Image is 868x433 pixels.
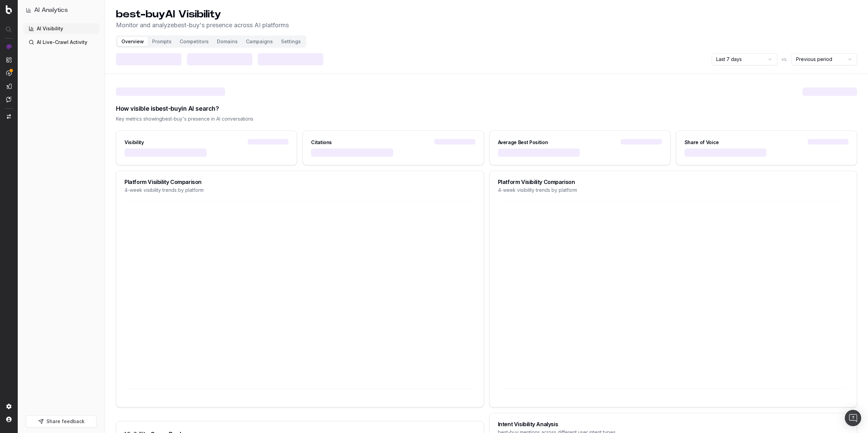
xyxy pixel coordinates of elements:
[6,83,12,89] img: Studio
[498,421,849,427] div: Intent Visibility Analysis
[498,139,548,146] div: Average Best Position
[116,115,857,122] div: Key metrics showing best-buy 's presence in AI conversations
[845,410,861,426] div: Open Intercom Messenger
[6,96,12,102] img: Assist
[685,139,719,146] div: Share of Voice
[781,56,788,63] span: vs.
[23,23,99,34] a: AI Visibility
[7,114,11,119] img: Switch project
[498,179,849,185] div: Platform Visibility Comparison
[277,37,305,46] button: Settings
[176,37,213,46] button: Competitors
[124,187,475,194] div: 4-week visibility trends by platform
[6,44,12,49] img: Analytics
[34,5,68,15] h1: AI Analytics
[213,37,242,46] button: Domains
[242,37,277,46] button: Campaigns
[26,5,97,15] button: AI Analytics
[116,20,289,30] p: Monitor and analyze best-buy 's presence across AI platforms
[124,179,475,185] div: Platform Visibility Comparison
[6,5,12,14] img: Botify logo
[6,417,12,422] img: My account
[148,37,176,46] button: Prompts
[117,37,148,46] button: Overview
[26,415,97,428] button: Share feedback
[498,187,849,194] div: 4-week visibility trends by platform
[23,37,99,48] a: AI Live-Crawl Activity
[124,139,144,146] div: Visibility
[311,139,332,146] div: Citations
[6,404,12,409] img: Setting
[116,8,289,20] h1: best-buy AI Visibility
[6,57,12,63] img: Intelligence
[116,104,857,113] div: How visible is best-buy in AI search?
[6,70,12,76] img: Activation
